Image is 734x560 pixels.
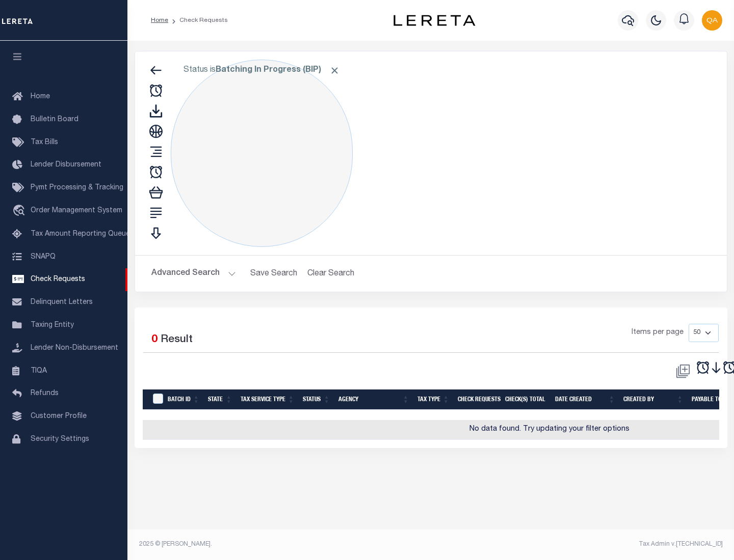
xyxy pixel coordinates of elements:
button: Advanced Search [151,264,236,284]
span: Order Management System [31,207,122,214]
span: Customer Profile [31,413,87,420]
span: Taxing Entity [31,322,74,329]
span: Pymt Processing & Tracking [31,184,123,191]
span: Check Requests [31,276,85,283]
th: Batch Id: activate to sort column ascending [164,389,204,410]
th: Check Requests [454,389,501,410]
th: Tax Service Type: activate to sort column ascending [237,389,299,410]
th: Tax Type: activate to sort column ascending [413,389,454,410]
span: SNAPQ [31,253,56,260]
button: Clear Search [303,264,359,284]
th: Agency: activate to sort column ascending [334,389,413,410]
span: Lender Non-Disbursement [31,345,118,352]
div: Tax Admin v.[TECHNICAL_ID] [438,540,723,549]
img: svg+xml;base64,PHN2ZyB4bWxucz0iaHR0cDovL3d3dy53My5vcmcvMjAwMC9zdmciIHBvaW50ZXItZXZlbnRzPSJub25lIi... [702,10,722,31]
span: Lender Disbursement [31,161,101,169]
span: Items per page [632,327,684,339]
span: Delinquent Letters [31,299,93,306]
span: TIQA [31,367,47,374]
th: Status: activate to sort column ascending [299,389,334,410]
th: Created By: activate to sort column ascending [619,389,688,410]
i: travel_explore [12,205,29,218]
th: State: activate to sort column ascending [204,389,237,410]
span: Tax Bills [31,139,58,146]
th: Date Created: activate to sort column ascending [551,389,619,410]
div: Status is [171,60,353,247]
button: Save Search [244,264,303,284]
span: Tax Amount Reporting Queue [31,231,130,238]
span: Bulletin Board [31,116,78,123]
label: Result [161,332,193,348]
div: 2025 © [PERSON_NAME]. [132,540,431,549]
b: Batching In Progress (BIP) [216,66,340,74]
th: Check(s) Total [501,389,551,410]
li: Check Requests [168,16,228,25]
span: Home [31,93,50,100]
span: Security Settings [31,436,89,443]
span: 0 [151,334,158,345]
a: Home [151,17,168,23]
span: Refunds [31,390,59,397]
img: logo-dark.svg [394,15,475,26]
span: Click to Remove [329,65,340,76]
